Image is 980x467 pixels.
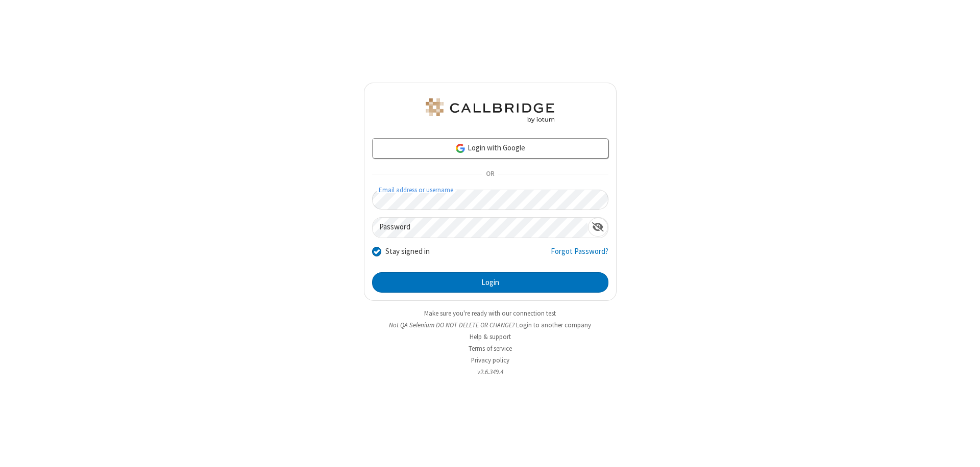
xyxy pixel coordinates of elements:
button: Login to another company [516,320,591,330]
input: Password [373,218,588,238]
input: Email address or username [372,190,608,210]
label: Stay signed in [385,246,430,257]
img: google-icon.png [455,143,466,154]
div: Show password [588,218,608,237]
img: QA Selenium DO NOT DELETE OR CHANGE [424,98,556,123]
a: Make sure you're ready with our connection test [424,309,556,318]
span: OR [482,167,498,181]
a: Login with Google [372,138,608,159]
a: Help & support [470,332,511,341]
li: Not QA Selenium DO NOT DELETE OR CHANGE? [364,320,617,330]
a: Forgot Password? [551,246,608,265]
button: Login [372,272,608,293]
a: Privacy policy [471,356,509,365]
a: Terms of service [469,344,512,353]
li: v2.6.349.4 [364,367,617,377]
